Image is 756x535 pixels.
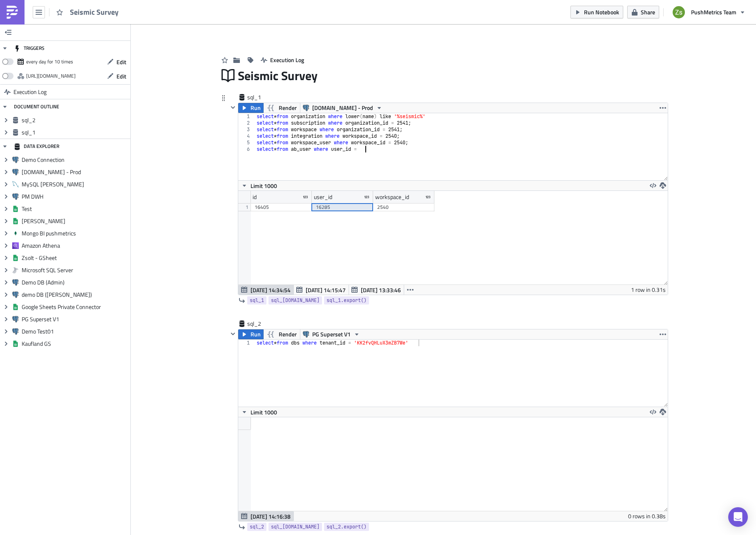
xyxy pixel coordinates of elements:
span: sql_[DOMAIN_NAME] [271,296,320,304]
button: [DATE] 14:15:47 [293,285,349,295]
span: Execution Log [270,56,304,64]
span: Seismic Survey [238,67,318,85]
span: Demo Connection [22,156,128,163]
div: every day for 10 times [26,56,73,68]
button: Edit [103,70,130,83]
span: Execution Log [13,85,47,99]
div: 6 [238,146,255,152]
span: Run [251,329,261,339]
span: [DATE] 13:33:46 [361,286,401,294]
span: sql_2 [247,320,280,328]
button: Run [238,103,264,113]
span: Run Notebook [584,8,619,16]
span: [DATE] 14:34:54 [251,286,291,294]
button: PushMetrics Team [668,3,750,21]
button: Execution Log [257,54,308,66]
button: Run Notebook [570,6,623,18]
button: PG Superset V1 [300,329,363,339]
span: Limit 1000 [251,408,277,416]
img: Avatar [672,5,686,19]
span: Share [641,8,655,16]
div: id [253,191,257,203]
span: [DATE] 14:15:47 [306,286,346,294]
button: [DATE] 13:33:46 [349,285,404,295]
span: Render [279,103,297,113]
button: Limit 1000 [238,407,280,417]
span: Test [22,205,128,213]
div: workspace_id [375,191,409,203]
button: Edit [103,56,130,68]
button: Render [263,103,300,113]
div: 4 [238,133,255,139]
span: Mongo BI pushmetrics [22,230,128,237]
a: sql_2 [247,523,266,531]
div: 2 [238,120,255,126]
div: 1 [238,340,255,346]
span: Demo DB (Admin) [22,279,128,286]
div: 1 row in 0.31s [631,285,666,295]
span: PG Superset V1 [312,329,351,339]
span: sql_2 [250,523,264,531]
a: sql_[DOMAIN_NAME] [268,296,322,304]
button: Share [627,6,659,18]
span: MySQL [PERSON_NAME] [22,181,128,188]
span: Zsolt - GSheet [22,254,128,262]
span: PG Superset V1 [22,316,128,323]
div: 16285 [316,203,369,211]
span: sql_2 [22,116,128,124]
div: 16405 [255,203,308,211]
span: [DOMAIN_NAME] - Prod [22,168,128,176]
button: Limit 1000 [238,181,280,190]
button: Run [238,329,264,339]
a: sql_1 [247,296,266,304]
div: 1 [238,113,255,120]
span: Google Sheets Private Connector [22,303,128,311]
span: [DOMAIN_NAME] - Prod [312,103,373,113]
span: Amazon Athena [22,242,128,249]
div: https://pushmetrics.io/api/v1/report/6RljOv6o9K/webhook?token=e1776f6ad4aa46939b1a3a0946a5fe88 [26,70,76,82]
span: demo DB ([PERSON_NAME]) [22,291,128,298]
span: Seismic Survey [70,7,119,17]
span: sql_[DOMAIN_NAME] [271,523,320,531]
span: Edit [116,72,126,81]
span: Demo Test01 [22,328,128,335]
span: sql_2.export() [327,523,367,531]
div: 5 [238,139,255,146]
span: Microsoft SQL Server [22,266,128,274]
div: user_id [314,191,332,203]
div: DATA EXPLORER [14,139,59,154]
div: 3 [238,126,255,133]
a: sql_[DOMAIN_NAME] [268,523,322,531]
span: sql_1 [247,93,280,101]
span: Limit 1000 [251,181,277,190]
button: Hide content [228,329,238,339]
button: [DATE] 14:16:38 [238,511,294,521]
a: sql_1.export() [324,296,369,304]
span: PushMetrics Team [691,8,736,16]
span: PM DWH [22,193,128,200]
div: 2540 [377,203,430,211]
div: 0 rows in 0.38s [628,511,666,521]
div: TRIGGERS [14,41,45,56]
span: [DATE] 14:16:38 [251,512,291,521]
div: Open Intercom Messenger [728,507,748,527]
span: Edit [116,58,126,66]
img: PushMetrics [6,6,19,19]
span: Run [251,103,261,113]
button: [DATE] 14:34:54 [238,285,294,295]
button: Hide content [228,103,238,112]
a: sql_2.export() [324,523,369,531]
span: [PERSON_NAME] [22,217,128,225]
span: Kaufland GS [22,340,128,347]
span: Render [279,329,297,339]
div: DOCUMENT OUTLINE [14,99,59,114]
button: Render [263,329,300,339]
button: [DOMAIN_NAME] - Prod [300,103,385,113]
span: sql_1 [22,129,128,136]
span: sql_1.export() [327,296,367,304]
span: sql_1 [250,296,264,304]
